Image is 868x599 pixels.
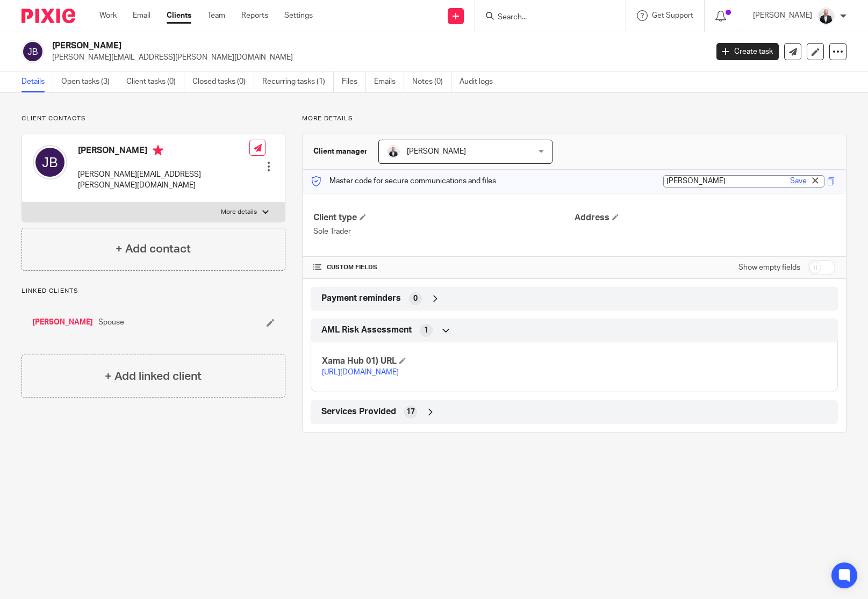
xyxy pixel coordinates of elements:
[21,287,285,295] p: Linked clients
[192,71,254,92] a: Closed tasks (0)
[98,317,124,328] span: Spouse
[241,10,268,21] a: Reports
[790,176,807,186] a: Save
[407,148,466,155] span: [PERSON_NAME]
[322,356,574,367] h4: Xama Hub 01) URL
[817,8,835,25] img: _SKY9589-Edit-2.jpeg
[738,262,800,273] label: Show empty fields
[21,114,285,123] p: Client contacts
[52,52,700,63] p: [PERSON_NAME][EMAIL_ADDRESS][PERSON_NAME][DOMAIN_NAME]
[321,324,412,336] span: AML Risk Assessment
[221,208,257,216] p: More details
[21,71,53,92] a: Details
[497,13,593,23] input: Search
[207,10,225,21] a: Team
[33,145,67,179] img: svg%3E
[342,71,366,92] a: Files
[322,369,399,376] a: [URL][DOMAIN_NAME]
[374,71,404,92] a: Emails
[313,263,574,272] h4: CUSTOM FIELDS
[406,407,415,417] span: 17
[52,40,571,52] h2: [PERSON_NAME]
[167,10,191,21] a: Clients
[313,226,574,237] p: Sole Trader
[262,71,334,92] a: Recurring tasks (1)
[311,176,496,186] p: Master code for secure communications and files
[413,293,418,304] span: 0
[716,43,779,60] a: Create task
[153,145,163,156] i: Primary
[652,12,693,19] span: Get Support
[133,10,150,21] a: Email
[78,145,249,158] h4: [PERSON_NAME]
[321,406,396,417] span: Services Provided
[21,9,75,23] img: Pixie
[105,368,202,385] h4: + Add linked client
[321,293,401,304] span: Payment reminders
[753,10,812,21] p: [PERSON_NAME]
[126,71,184,92] a: Client tasks (0)
[116,241,191,257] h4: + Add contact
[412,71,451,92] a: Notes (0)
[313,146,368,157] h3: Client manager
[387,145,400,158] img: _SKY9589-Edit-2.jpeg
[61,71,118,92] a: Open tasks (3)
[302,114,847,123] p: More details
[32,317,93,328] a: [PERSON_NAME]
[21,40,44,63] img: svg%3E
[99,10,117,21] a: Work
[313,212,574,223] h4: Client type
[78,169,249,191] p: [PERSON_NAME][EMAIL_ADDRESS][PERSON_NAME][DOMAIN_NAME]
[460,71,501,92] a: Audit logs
[424,325,428,336] span: 1
[575,212,835,223] h4: Address
[284,10,313,21] a: Settings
